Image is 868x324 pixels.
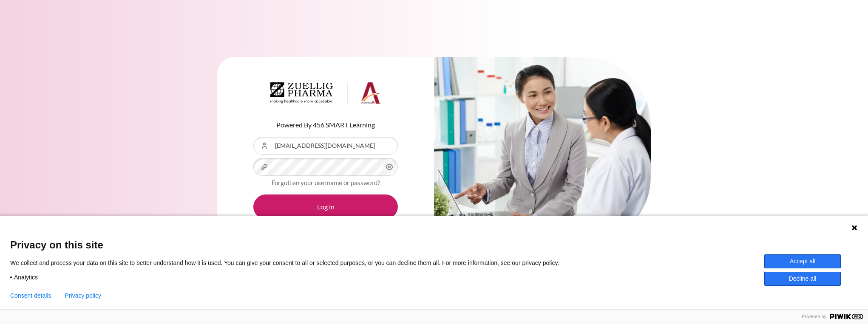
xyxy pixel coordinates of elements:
[764,254,841,268] button: Accept all
[10,239,858,251] span: Privacy on this site
[272,179,380,186] a: Forgotten your username or password?
[253,194,398,219] button: Log in
[253,137,398,155] input: Username or Email Address
[798,314,830,319] span: Powered by
[10,292,51,299] button: Consent details
[253,120,398,130] p: Powered By 456 SMART Learning
[65,292,102,299] a: Privacy policy
[10,259,572,267] p: We collect and process your data on this site to better understand how it is used. You can give y...
[14,273,38,281] span: Analytics
[764,272,841,286] button: Decline all
[270,82,381,107] a: Architeck
[270,82,381,104] img: Architeck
